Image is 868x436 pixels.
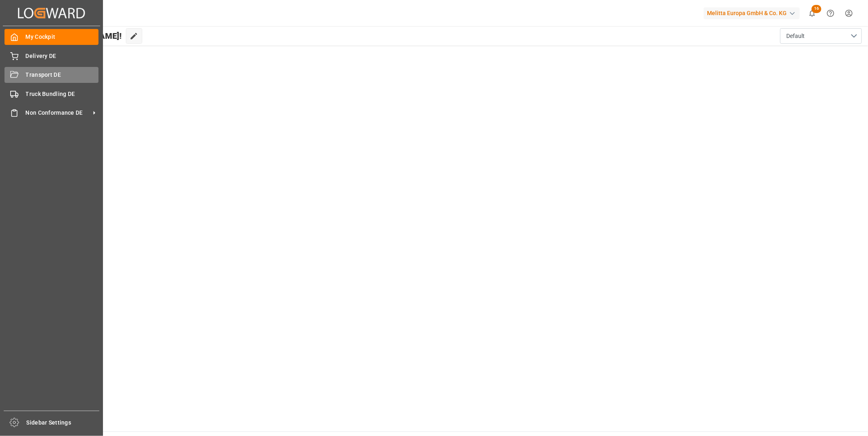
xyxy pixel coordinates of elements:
span: Delivery DE [26,52,99,60]
span: Transport DE [26,71,99,79]
a: Delivery DE [4,48,98,64]
span: Hello [PERSON_NAME]! [34,28,122,44]
span: 16 [812,5,821,13]
button: open menu [780,28,862,44]
a: Truck Bundling DE [4,86,98,102]
a: My Cockpit [4,29,98,45]
span: Sidebar Settings [27,418,100,427]
button: show 16 new notifications [803,4,821,22]
div: Melitta Europa GmbH & Co. KG [704,7,800,19]
span: Default [786,32,805,40]
span: Truck Bundling DE [26,90,99,98]
span: Non Conformance DE [26,109,90,117]
button: Melitta Europa GmbH & Co. KG [704,5,803,21]
span: My Cockpit [26,33,99,41]
a: Transport DE [4,67,98,83]
button: Help Center [821,4,840,22]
